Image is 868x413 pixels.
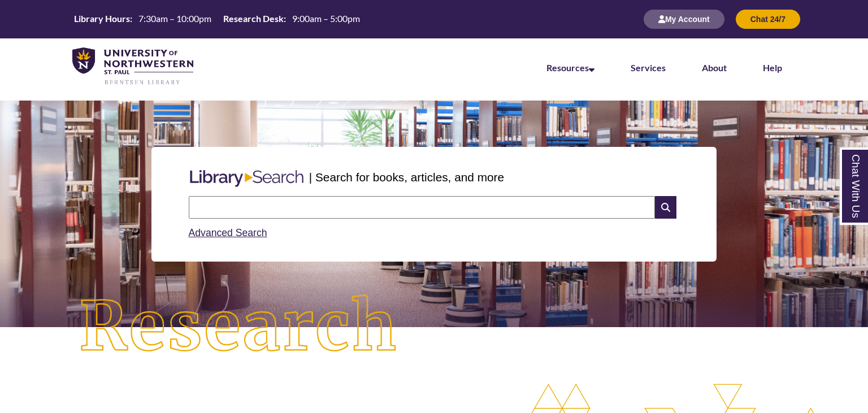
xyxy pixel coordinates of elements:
[184,166,309,192] img: Libary Search
[44,259,434,395] img: Research
[736,10,800,29] button: Chat 24/7
[546,62,594,73] a: Resources
[72,47,193,86] img: UNWSP Library Logo
[736,14,800,24] a: Chat 24/7
[70,12,364,26] a: Hours Today
[702,62,727,73] a: About
[138,13,211,24] span: 7:30am – 10:00pm
[309,168,504,186] p: | Search for books, articles, and more
[292,13,360,24] span: 9:00am – 5:00pm
[189,227,267,238] a: Advanced Search
[655,196,676,219] i: Search
[644,14,724,24] a: My Account
[631,62,666,73] a: Services
[644,10,724,29] button: My Account
[219,12,288,25] th: Research Desk:
[70,12,134,25] th: Library Hours:
[70,12,364,25] table: Hours Today
[763,62,782,73] a: Help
